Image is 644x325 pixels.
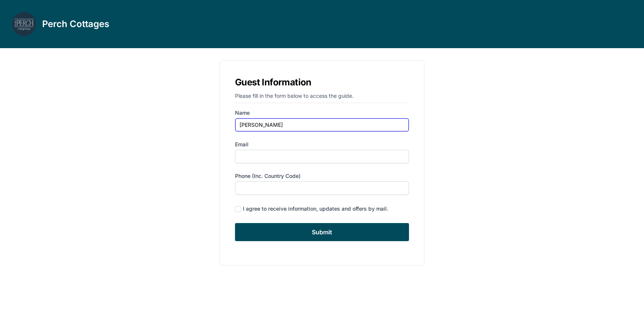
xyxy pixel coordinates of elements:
h1: Guest Information [235,76,409,89]
h3: Perch Cottages [42,18,109,30]
img: lbscve6jyqy4usxktyb5b1icebv1 [12,12,36,36]
p: Please fill in the form below to access the guide. [235,92,409,103]
label: Name [235,109,409,117]
div: I agree to receive information, updates and offers by mail. [243,205,388,213]
label: Phone (inc. country code) [235,172,409,180]
label: Email [235,141,409,148]
input: Submit [235,223,409,241]
a: Perch Cottages [12,12,109,36]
